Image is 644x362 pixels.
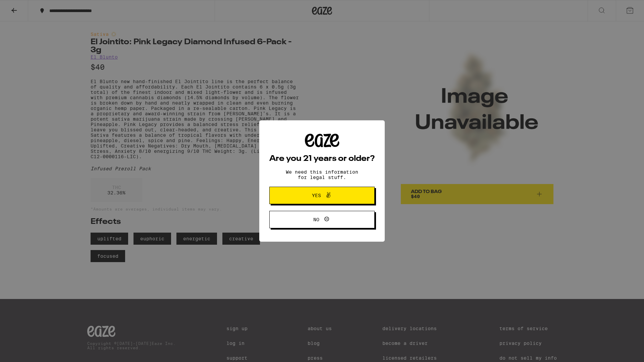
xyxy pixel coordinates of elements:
p: We need this information for legal stuff. [280,169,364,180]
span: No [313,217,319,222]
button: No [269,211,375,228]
span: Yes [312,193,321,198]
button: Yes [269,187,375,204]
h2: Are you 21 years or older? [269,155,375,163]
